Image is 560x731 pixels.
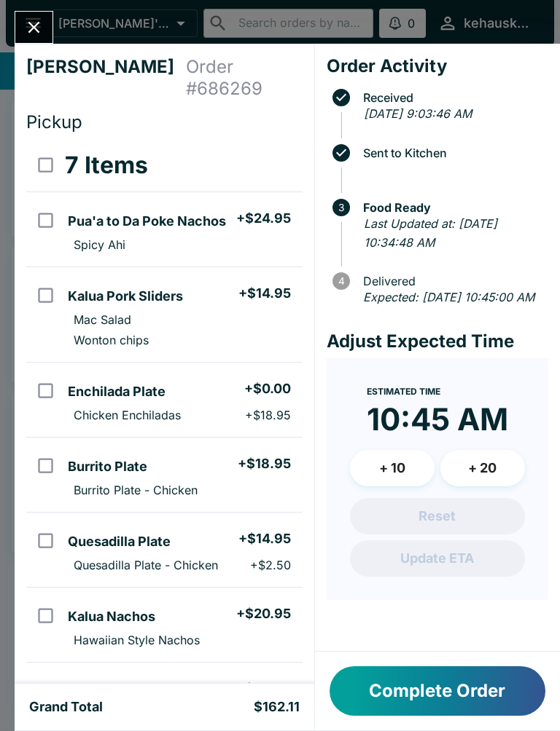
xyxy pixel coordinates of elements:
button: + 20 [440,450,525,486]
h3: 7 Items [65,151,148,180]
h5: + $20.95 [236,605,291,623]
p: Spicy Ahi [74,237,125,252]
h5: Enchilada Plate [68,383,166,400]
p: + $18.95 [245,408,291,422]
h5: Burrito Plate [68,458,147,475]
h5: + $24.95 [236,680,291,698]
span: Food Ready [356,201,548,214]
span: Sent to Kitchen [356,146,548,159]
p: Hawaiian Style Nachos [74,633,200,647]
h5: + $24.95 [236,210,291,227]
span: Received [356,91,548,104]
h5: + $0.00 [244,380,291,398]
button: Close [15,12,52,43]
p: Wonton chips [74,333,149,347]
h5: Kalua Nachos [68,608,155,625]
h4: [PERSON_NAME] [26,56,186,100]
h5: + $14.95 [238,285,291,302]
h4: Adjust Expected Time [327,331,548,352]
h4: Order # 686269 [186,56,303,100]
h5: + $18.95 [238,455,291,473]
p: + $2.50 [250,558,291,572]
p: Quesadilla Plate - Chicken [74,558,218,572]
text: 3 [338,202,344,213]
h5: Pua'a to Da Poke Nachos [68,213,226,230]
h5: $162.11 [254,698,300,716]
h5: + $14.95 [238,530,291,548]
span: Pickup [26,111,82,133]
span: Delivered [356,274,548,288]
h5: Grand Total [29,698,103,716]
time: 10:45 AM [367,400,508,438]
button: Complete Order [330,666,545,716]
button: + 10 [350,450,435,486]
em: Last Updated at: [DATE] 10:34:48 AM [364,216,497,250]
text: 4 [338,275,344,287]
span: Estimated Time [367,386,440,397]
em: [DATE] 9:03:46 AM [364,106,472,121]
em: Expected: [DATE] 10:45:00 AM [363,290,534,304]
p: Burrito Plate - Chicken [74,483,198,497]
p: Chicken Enchiladas [74,408,181,422]
h5: Quesadilla Plate [68,533,171,550]
p: Mac Salad [74,312,131,327]
h4: Order Activity [327,55,548,77]
h5: Kalua Pork Sliders [68,288,183,305]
